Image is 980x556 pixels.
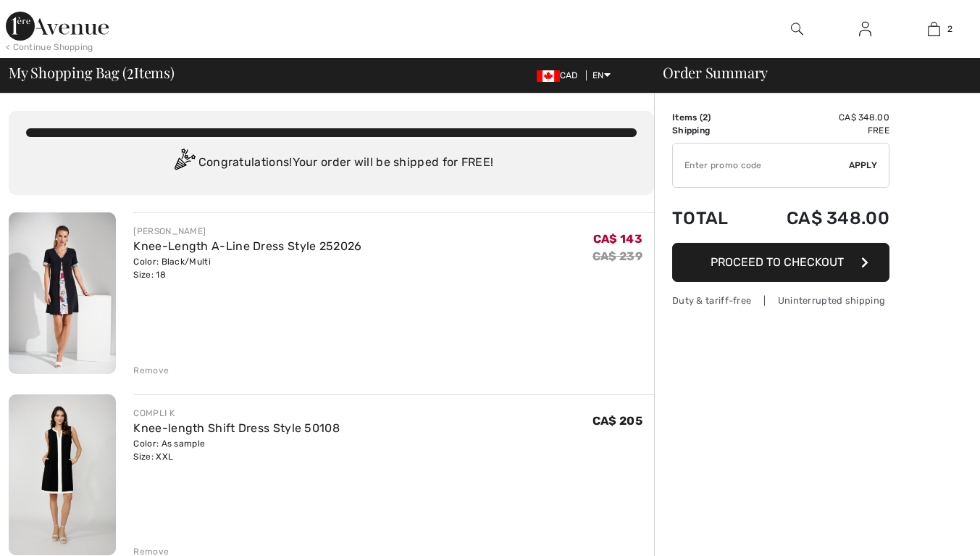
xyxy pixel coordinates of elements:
s: CA$ 239 [592,249,642,263]
button: Proceed to Checkout [672,243,889,282]
div: Order Summary [645,65,971,80]
span: Apply [849,159,878,172]
div: Remove [133,364,169,377]
td: CA$ 348.00 [749,111,889,124]
div: COMPLI K [133,407,340,420]
img: My Bag [928,20,940,38]
img: 1ère Avenue [6,12,109,41]
span: EN [592,70,611,80]
div: [PERSON_NAME] [133,225,361,238]
div: Color: As sample Size: XXL [133,437,340,463]
span: 2 [703,112,708,123]
img: Congratulation2.svg [169,149,198,178]
div: Congratulations! Your order will be shipped for FREE! [26,149,637,178]
img: Knee-Length A-Line Dress Style 252026 [9,212,116,374]
td: Items ( ) [672,111,749,124]
td: CA$ 348.00 [749,194,889,243]
img: search the website [791,20,803,38]
div: < Continue Shopping [6,41,93,54]
span: 2 [947,22,952,36]
td: Total [672,194,749,243]
span: 2 [127,62,134,80]
img: My Info [859,20,871,38]
a: Knee-length Shift Dress Style 50108 [133,421,340,435]
span: CA$ 143 [593,232,642,246]
span: Proceed to Checkout [711,255,844,269]
div: Color: Black/Multi Size: 18 [133,255,361,281]
td: Free [749,124,889,137]
a: 2 [900,20,968,38]
span: CAD [537,70,584,80]
input: Promo code [673,144,849,187]
span: CA$ 205 [592,414,642,428]
a: Sign In [847,20,883,38]
img: Canadian Dollar [537,70,560,82]
img: Knee-length Shift Dress Style 50108 [9,394,116,556]
div: Duty & tariff-free | Uninterrupted shipping [672,294,889,307]
a: Knee-Length A-Line Dress Style 252026 [133,239,361,253]
span: My Shopping Bag ( Items) [9,65,175,80]
td: Shipping [672,124,749,137]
